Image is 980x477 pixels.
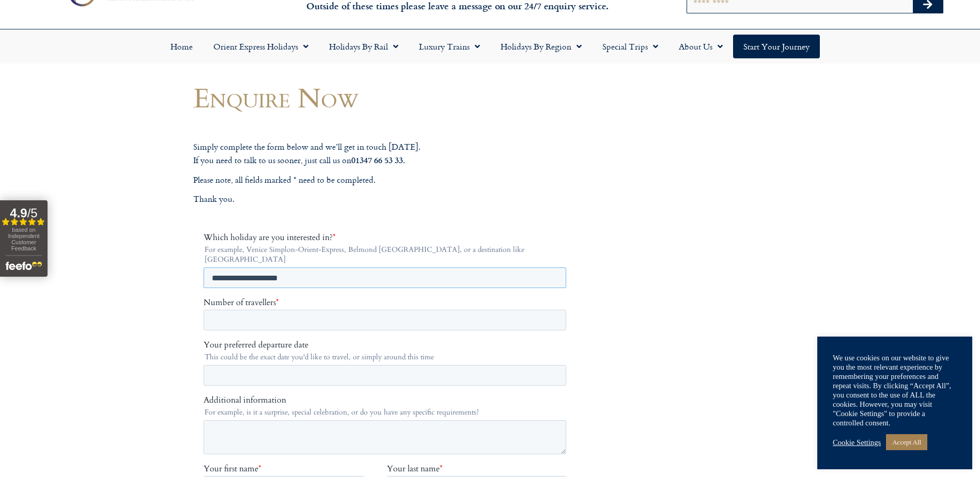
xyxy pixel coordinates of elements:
[193,173,581,187] p: Please note, all fields marked * need to be completed.
[3,375,9,382] input: By email
[3,389,9,395] input: By telephone
[592,35,668,58] a: Special Trips
[833,353,957,427] div: We use cookies on our website to give you the most relevant experience by remembering your prefer...
[193,193,581,206] p: Thank you.
[5,35,975,58] nav: Menu
[668,35,733,58] a: About Us
[319,35,409,58] a: Holidays by Rail
[183,231,236,242] span: Your last name
[203,35,319,58] a: Orient Express Holidays
[160,35,203,58] a: Home
[351,154,403,166] strong: 01347 66 53 33
[12,387,58,399] span: By telephone
[193,82,581,113] h1: Enquire Now
[833,438,881,447] a: Cookie Settings
[409,35,490,58] a: Luxury Trains
[12,374,43,385] span: By email
[733,35,820,58] a: Start your Journey
[490,35,592,58] a: Holidays by Region
[193,140,581,167] p: Simply complete the form below and we’ll get in touch [DATE]. If you need to talk to us sooner, j...
[886,434,927,450] a: Accept All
